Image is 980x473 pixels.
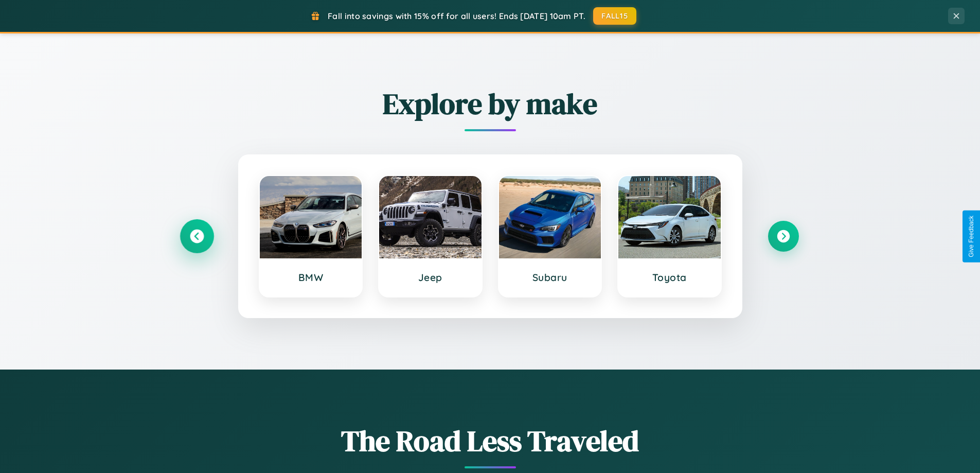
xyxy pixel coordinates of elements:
[389,271,471,284] h3: Jeep
[509,271,591,284] h3: Subaru
[968,216,975,257] div: Give Feedback
[270,271,352,284] h3: BMW
[328,11,585,21] span: Fall into savings with 15% off for all users! Ends [DATE] 10am PT.
[182,421,799,461] h1: The Road Less Traveled
[182,84,799,124] h2: Explore by make
[593,7,636,25] button: FALL15
[629,271,710,284] h3: Toyota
